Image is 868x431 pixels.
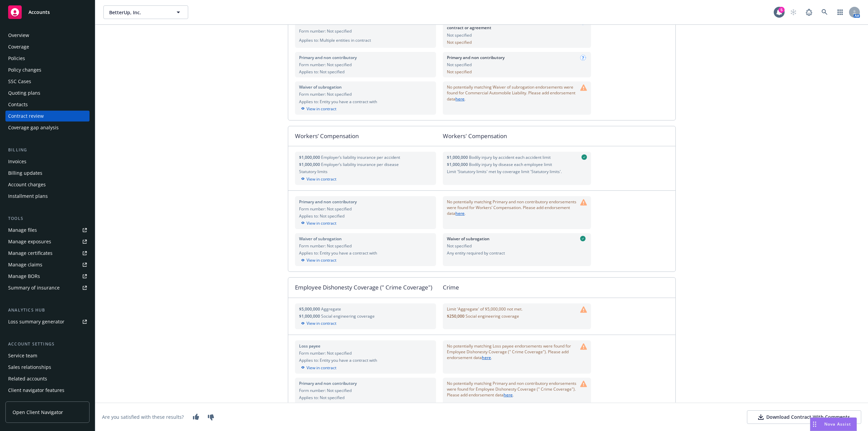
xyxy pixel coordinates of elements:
div: Form number: Not specified [299,28,432,36]
div: Waiver of subrogation [299,236,432,242]
span: Any entity required by contract [447,250,505,256]
div: Form number: Not specified [299,350,432,356]
div: SSC Cases [8,76,31,87]
a: here [482,355,491,360]
div: Primary and non contributory [299,55,432,60]
span: Bodily injury by disease each employee limit [469,162,552,167]
div: Applies to: Not specified [299,395,432,400]
span: $1,000,000 [299,313,321,319]
div: Client navigator features [8,385,64,396]
div: Analytics hub [5,307,90,314]
div: Coverage gap analysis [8,122,59,133]
div: Coverage [8,41,29,52]
a: Manage certificates [5,248,90,259]
div: 5 [778,7,785,13]
div: Primary and non contributory [299,199,432,205]
span: Not specified [447,69,505,75]
div: View in contract [299,257,432,263]
span: Open Client Navigator [13,409,63,416]
div: View in contract [299,220,432,226]
div: Related accounts [8,373,47,384]
a: Sales relationships [5,362,90,373]
div: Applies to: Entity you have a contract with [299,99,432,105]
span: Waiver of subrogation [447,236,505,242]
a: Start snowing [787,5,800,19]
span: $250,000 [447,313,465,319]
div: Workers’ Compensation [288,126,443,146]
div: Form number: Not specified [299,62,432,68]
button: BetterUp, Inc. [103,5,188,19]
div: View in contract [299,176,432,182]
a: here [455,96,465,102]
span: Social engineering coverage [321,313,375,319]
div: Are you satisfied with these results? [102,414,184,421]
div: Account charges [8,179,46,190]
div: Employee Dishonesty Coverage (" Crime Coverage") [288,278,443,297]
div: Applies to: Entity you have a contract with [299,250,432,256]
div: Form number: Not specified [299,91,432,97]
a: Coverage [5,41,90,52]
span: Statutory limits [299,169,328,174]
div: Invoices [8,156,26,167]
a: Switch app [833,5,847,19]
a: Manage files [5,225,90,236]
a: Contract review [5,111,90,121]
span: Bodily injury by accident each accident limit [469,154,551,160]
div: Workers' Compensation [443,126,598,146]
button: Nova Assist [810,417,857,431]
div: Manage claims [8,259,42,270]
div: Contacts [8,99,28,110]
div: Applies to: Not specified [299,69,432,75]
div: Billing [5,147,90,153]
span: Aggregate [321,306,341,312]
div: View in contract [299,402,432,408]
a: Coverage gap analysis [5,122,90,133]
a: Policy changes [5,64,90,75]
div: Applies to: Not specified [299,213,432,219]
button: Download Contract With Comments [747,410,861,424]
a: SSC Cases [5,76,90,87]
a: Installment plans [5,191,90,202]
a: Client navigator features [5,385,90,396]
div: Billing updates [8,168,42,179]
div: Tools [5,215,90,222]
a: Contacts [5,99,90,110]
span: Additional insured automatic status when required in written contract or agreement [447,19,577,31]
span: $1,000,000 [299,154,321,160]
div: Crime [443,278,598,297]
a: Report a Bug [802,5,816,19]
span: Limit 'Statutory limits' met by coverage limit 'Statutory limits'. [447,169,562,174]
div: View in contract [299,320,432,326]
span: $1,000,000 [447,162,468,167]
span: Not specified [447,62,505,68]
div: Overview [8,30,29,41]
div: Account settings [5,341,90,348]
div: Policy changes [8,64,41,75]
a: Manage BORs [5,271,90,282]
a: Search [818,5,831,19]
a: Service team [5,350,90,361]
a: Policies [5,53,90,64]
div: Loss payee [299,343,432,349]
div: Manage exposures [8,236,51,247]
a: here [455,210,465,216]
a: Overview [5,30,90,41]
a: Summary of insurance [5,282,90,293]
a: Billing updates [5,168,90,179]
a: Invoices [5,156,90,167]
span: No potentially matching Primary and non contributory endorsements were found for Employee Dishone... [447,380,577,398]
span: Primary and non contributory [447,55,505,60]
span: BetterUp, Inc. [109,9,168,16]
span: Not specified [447,39,577,45]
div: Manage BORs [8,271,40,282]
span: No potentially matching Primary and non contributory endorsements were found for Workers’ Compens... [447,199,577,216]
a: Account charges [5,179,90,190]
div: View in contract [299,365,432,371]
span: Not specified [447,243,505,249]
div: Drag to move [810,418,819,431]
span: Employer’s liability insurance per disease [321,162,399,167]
a: here [504,392,513,398]
div: View in contract [299,106,432,112]
a: Accounts [5,3,90,22]
div: Manage files [8,225,37,236]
